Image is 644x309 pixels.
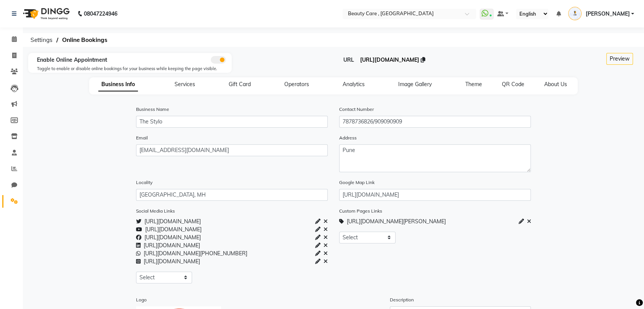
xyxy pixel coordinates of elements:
span: [URL][DOMAIN_NAME][PHONE_NUMBER] [136,250,247,257]
img: Omkar [568,7,582,20]
span: [PERSON_NAME] [585,10,630,18]
span: Analytics [343,81,365,88]
div: Toggle to enable or disable online bookings for your business while keeping the page visible. [37,66,226,72]
span: QR Code [502,81,524,88]
div: Enable Online Appointment [37,56,226,64]
label: Social Media Links [136,208,175,215]
label: Logo [136,296,147,303]
span: Theme [465,81,482,88]
button: Preview [606,53,633,65]
span: Gift Card [229,81,251,88]
span: Online Bookings [58,33,111,47]
span: Business Info [98,78,138,91]
label: Locality [136,179,152,186]
label: Business Name [136,106,169,113]
b: 08047224946 [84,3,117,24]
span: About Us [544,81,567,88]
span: [URL][DOMAIN_NAME] [136,242,200,249]
img: logo [19,3,72,24]
span: Services [175,81,195,88]
span: Image Gallery [398,81,432,88]
span: [URL][DOMAIN_NAME] [136,218,201,225]
span: [URL][DOMAIN_NAME] [360,56,419,63]
span: [URL][DOMAIN_NAME] [136,234,201,241]
label: Google Map Link [339,179,375,186]
span: [URL][DOMAIN_NAME] [136,258,200,265]
label: Email [136,134,148,141]
span: [URL][DOMAIN_NAME] [136,226,202,233]
label: Custom Pages Links [339,208,382,215]
label: Contact Number [339,106,374,113]
label: Description [390,296,414,303]
span: Operators [284,81,309,88]
span: URL [343,56,354,63]
span: Settings [27,33,56,47]
label: Address [339,134,357,141]
span: [URL][DOMAIN_NAME][PERSON_NAME] [339,218,446,225]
